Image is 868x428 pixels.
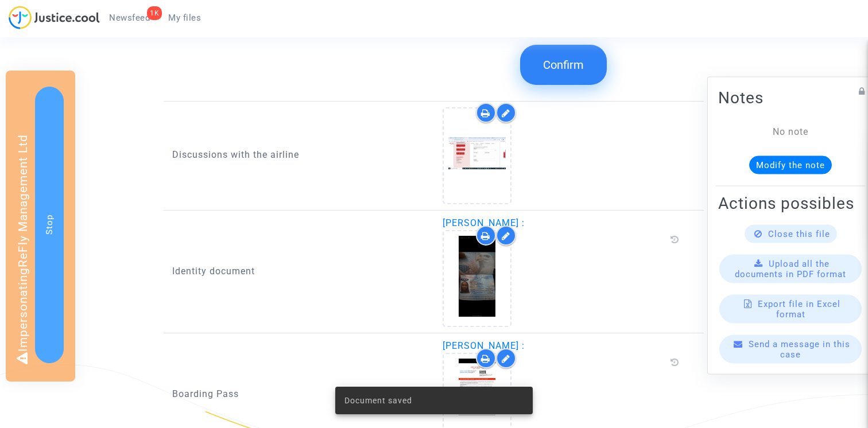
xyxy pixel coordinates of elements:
[735,259,846,279] span: Upload all the documents in PDF format
[718,193,863,213] h2: Actions possibles
[543,58,584,72] span: Confirm
[758,299,840,320] span: Export file in Excel format
[443,340,525,351] span: [PERSON_NAME] :
[520,45,607,85] button: Confirm
[9,6,100,29] img: jc-logo.svg
[159,9,210,26] a: My files
[168,13,201,23] span: My files
[35,87,64,363] button: Stop
[768,229,830,239] span: Close this file
[443,217,525,228] span: [PERSON_NAME] :
[109,13,150,23] span: Newsfeed
[100,9,159,26] a: 1KNewsfeed
[172,147,425,162] p: Discussions with the airline
[344,395,412,406] span: Document saved
[44,215,55,235] span: Stop
[749,339,850,360] span: Send a message in this case
[735,125,846,139] div: No note
[172,387,425,401] p: Boarding Pass
[718,88,863,108] h2: Notes
[6,71,75,382] div: Impersonating
[749,156,832,174] button: Modify the note
[147,6,162,20] div: 1K
[172,264,425,278] p: Identity document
